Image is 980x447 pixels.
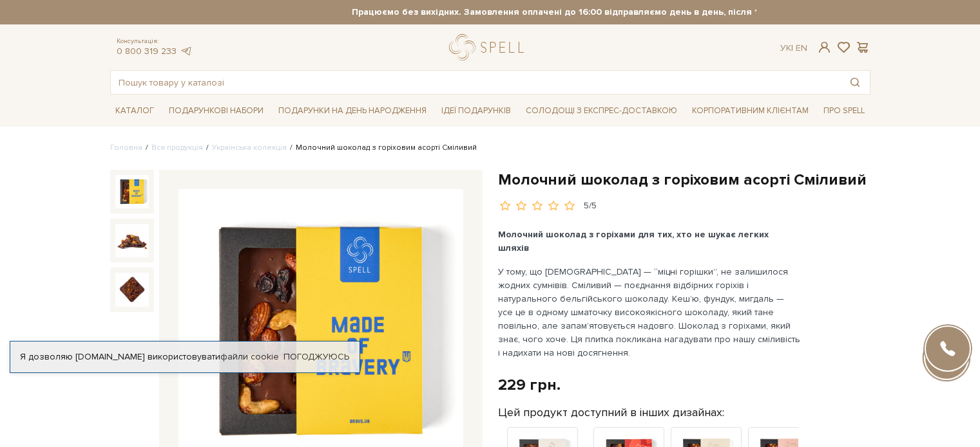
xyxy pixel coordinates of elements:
a: Корпоративним клієнтам [687,100,814,122]
a: Вся продукція [151,143,203,152]
a: En [796,42,807,53]
a: Головна [110,143,142,152]
b: Молочний шоколад з горіхами для тих, хто не шукає легких шляхів [498,229,769,253]
span: Подарунки на День народження [273,101,432,121]
img: Молочний шоколад з горіховим асорті Сміливий [115,273,149,306]
span: Каталог [110,101,159,121]
a: файли cookie [220,351,279,362]
input: Пошук товару у каталозі [111,71,840,94]
button: Пошук товару у каталозі [840,71,870,94]
img: Молочний шоколад з горіховим асорті Сміливий [115,224,149,257]
div: 5/5 [584,200,597,212]
li: Молочний шоколад з горіховим асорті Сміливий [287,142,477,154]
a: 0 800 319 233 [117,46,177,57]
div: 229 грн. [498,375,561,395]
a: Погоджуюсь [283,351,349,363]
h1: Молочний шоколад з горіховим асорті Сміливий [498,170,870,190]
span: Подарункові набори [164,101,269,121]
span: Консультація: [117,37,193,46]
label: Цей продукт доступний в інших дизайнах: [498,405,724,420]
span: | [791,42,793,53]
img: Молочний шоколад з горіховим асорті Сміливий [115,175,149,208]
a: Солодощі з експрес-доставкою [521,100,682,122]
a: logo [449,34,530,60]
div: Я дозволяю [DOMAIN_NAME] використовувати [10,351,360,363]
div: Ук [780,42,807,54]
span: Ідеї подарунків [436,101,516,121]
a: telegram [180,46,193,57]
p: У тому, що [DEMOGRAPHIC_DATA] — “міцні горішки”, не залишилося жодних сумнівів. Сміливий — поєдна... [498,265,800,360]
span: Про Spell [818,101,870,121]
a: Українська колекція [212,143,287,152]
